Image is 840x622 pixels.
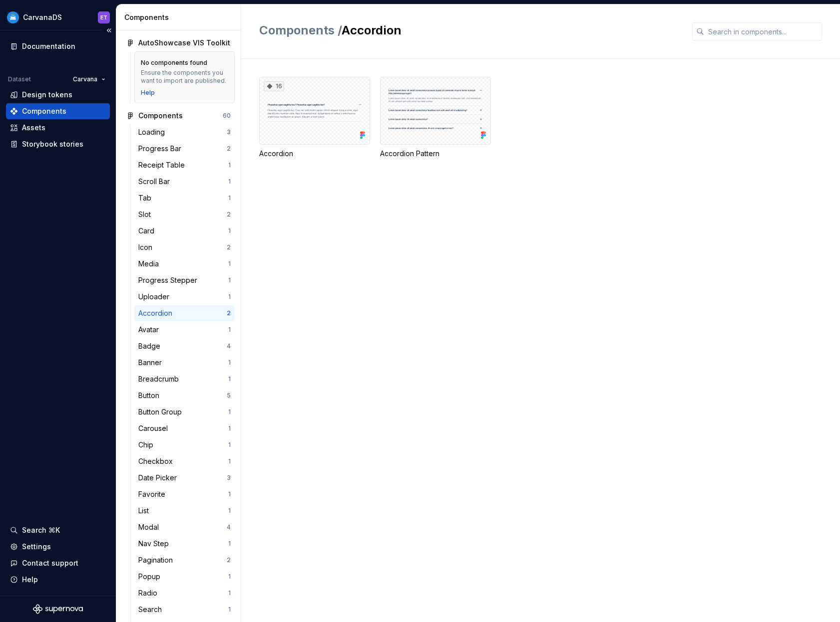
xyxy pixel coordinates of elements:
div: Card [138,226,158,236]
div: AutoShowcase VIS Toolkit [138,38,230,48]
a: Assets [6,120,110,136]
div: Components [22,106,66,116]
div: Nav Step [138,539,173,549]
div: Scroll Bar [138,177,174,187]
div: Pagination [138,555,177,565]
div: 1 [228,194,231,202]
div: Slot [138,209,155,219]
a: Media1 [134,256,235,272]
input: Search in components... [704,22,822,40]
a: Button Group1 [134,404,235,420]
div: 2 [227,243,231,251]
a: Radio1 [134,585,235,601]
div: 1 [228,178,231,186]
div: 1 [228,293,231,301]
div: Search ⌘K [22,525,60,535]
div: 1 [228,326,231,334]
div: Help [22,575,38,585]
div: Badge [138,341,164,351]
div: 1 [228,507,231,515]
div: Progress Bar [138,144,185,154]
a: Breadcrumb1 [134,371,235,387]
h2: Accordion [259,22,680,38]
span: Components / [259,23,342,37]
div: 1 [228,408,231,416]
a: Design tokens [6,87,110,103]
div: Documentation [22,41,75,51]
a: Slot2 [134,207,235,222]
a: Button5 [134,388,235,404]
div: 1 [228,375,231,383]
div: Media [138,259,163,269]
a: Modal4 [134,519,235,535]
div: 2 [227,145,231,153]
div: Carousel [138,423,172,433]
a: Tab1 [134,190,235,206]
a: Checkbox1 [134,453,235,469]
div: Receipt Table [138,160,189,170]
div: Progress Stepper [138,275,201,285]
div: No components found [141,59,207,67]
a: Documentation [6,38,110,54]
div: Contact support [22,558,78,568]
div: Accordion [138,308,176,318]
div: Breadcrumb [138,374,183,384]
svg: Supernova Logo [33,604,83,614]
a: Badge4 [134,338,235,354]
button: Help [6,572,110,588]
div: 1 [228,457,231,465]
div: Assets [22,123,45,133]
div: Tab [138,193,155,203]
div: 1 [228,276,231,284]
div: 3 [227,474,231,482]
div: Storybook stories [22,139,83,149]
button: Search ⌘K [6,522,110,538]
div: Radio [138,588,161,598]
div: 1 [228,573,231,581]
div: Accordion [259,149,370,159]
div: 3 [227,128,231,136]
a: Carousel1 [134,420,235,436]
div: Ensure the components you want to import are published. [141,69,228,85]
div: Design tokens [22,90,72,100]
div: Chip [138,440,157,450]
a: Progress Bar2 [134,141,235,157]
div: Search [138,605,166,615]
a: Card1 [134,223,235,239]
span: Carvana [73,75,97,83]
button: Carvana [68,72,110,86]
div: Accordion Pattern [380,149,491,159]
div: 4 [227,342,231,350]
img: 385de8ec-3253-4064-8478-e9f485bb8188.png [7,11,19,23]
div: 1 [228,490,231,498]
div: Icon [138,242,156,252]
div: List [138,506,153,516]
div: 5 [227,392,231,400]
div: Components [124,12,237,22]
div: 1 [228,227,231,235]
div: Banner [138,358,166,368]
div: 1 [228,260,231,268]
div: Components [138,111,183,121]
div: Loading [138,127,169,137]
div: Uploader [138,292,173,302]
a: List1 [134,503,235,519]
a: Scroll Bar1 [134,174,235,190]
button: Collapse sidebar [102,23,116,37]
a: Icon2 [134,239,235,255]
a: Avatar1 [134,322,235,338]
div: Modal [138,522,163,532]
a: Settings [6,539,110,555]
a: AutoShowcase VIS Toolkit [122,35,235,51]
div: 60 [223,112,231,120]
div: 2 [227,556,231,564]
div: CarvanaDS [23,12,62,22]
div: 1 [228,359,231,367]
a: Progress Stepper1 [134,272,235,288]
div: Date Picker [138,473,181,483]
a: Components [6,103,110,119]
div: 16Accordion [259,77,370,159]
button: Contact support [6,555,110,571]
div: 1 [228,540,231,548]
